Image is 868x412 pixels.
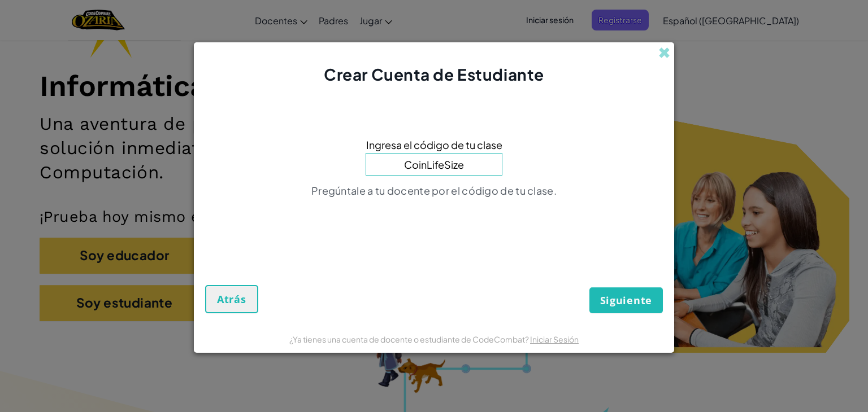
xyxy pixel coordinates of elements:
[589,287,663,313] button: Siguiente
[289,334,530,344] span: ¿Ya tienes una cuenta de docente o estudiante de CodeCombat?
[530,334,579,344] a: Iniciar Sesión
[324,64,544,84] span: Crear Cuenta de Estudiante
[366,137,502,153] span: Ingresa el código de tu clase
[205,285,258,313] button: Atrás
[217,292,246,306] span: Atrás
[600,293,652,307] span: Siguiente
[311,184,557,197] span: Pregúntale a tu docente por el código de tu clase.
